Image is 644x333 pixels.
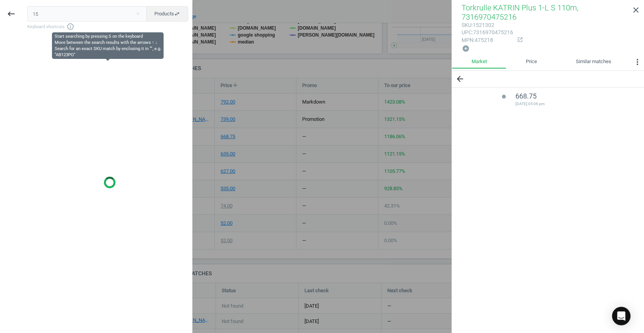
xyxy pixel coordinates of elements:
span: Products [154,10,180,17]
span: sku [462,22,472,28]
div: Open Intercom Messenger [612,307,631,325]
i: close [631,5,641,15]
i: add_circle [462,45,470,52]
i: info_outline [67,23,74,30]
i: open_in_new [517,37,523,43]
i: arrow_back [455,74,465,84]
i: keyboard_backspace [7,9,16,18]
button: add_circle [462,44,470,53]
button: more_vert [631,55,644,71]
div: : 1521302 [462,22,513,29]
button: arrow_back [452,71,468,87]
span: Keyboard shortcuts [27,23,188,30]
button: Close [132,10,144,17]
button: Productsswap_horiz [146,6,188,22]
button: keyboard_backspace [2,5,20,23]
span: 668.75 [515,92,537,100]
span: Torkrulle KATRIN Plus 1-L S 110m, 7316970475216 [462,3,579,22]
i: swap_horiz [174,11,180,17]
a: Market [452,55,506,69]
div: Start searching by pressing S on the keyboard Move between the search results with the arrows ↑ ↓... [55,33,161,58]
span: mpn [462,37,473,43]
div: : 475218 [462,37,513,44]
input: Enter the SKU or product name [27,6,147,22]
i: more_vert [633,57,642,67]
a: Price [506,55,556,69]
div: : 7316970475216 [462,29,513,36]
span: upc [462,29,472,35]
a: Similar matches [557,55,631,69]
span: [DATE] 05:06 pm [515,101,625,107]
i: lens [502,94,506,99]
a: open_in_new [513,37,523,44]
